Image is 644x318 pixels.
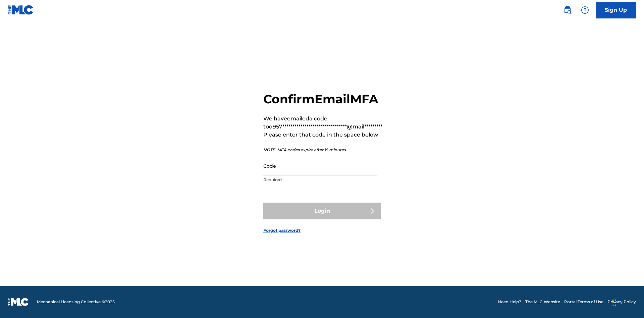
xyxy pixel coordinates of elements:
[8,298,29,306] img: logo
[578,3,592,17] div: Help
[610,286,644,318] iframe: Chat Widget
[498,299,521,305] a: Need Help?
[263,227,301,233] a: Forgot password?
[561,3,574,17] a: Public Search
[263,92,382,107] h2: Confirm Email MFA
[525,299,560,305] a: The MLC Website
[581,6,589,14] img: help
[563,6,572,14] img: search
[263,147,382,153] p: NOTE: MFA codes expire after 15 minutes
[564,299,603,305] a: Portal Terms of Use
[612,293,616,313] div: Drag
[263,177,377,183] p: Required
[8,5,34,15] img: MLC Logo
[37,299,115,305] span: Mechanical Licensing Collective © 2025
[596,2,636,18] a: Sign Up
[263,131,382,139] p: Please enter that code in the space below
[607,299,636,305] a: Privacy Policy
